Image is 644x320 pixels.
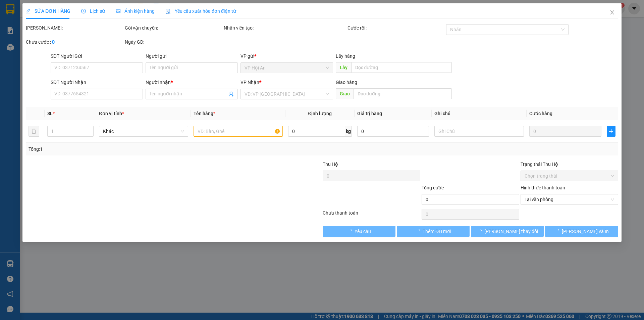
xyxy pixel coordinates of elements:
[435,126,524,137] input: Ghi Chú
[165,8,236,14] span: Yêu cầu xuất hóa đơn điện tử
[116,9,120,13] span: picture
[336,80,357,85] span: Giao hàng
[345,126,352,137] span: kg
[423,228,451,235] span: Thêm ĐH mới
[603,3,622,22] button: Close
[165,9,171,14] img: icon
[245,63,329,73] span: VP Hội An
[477,229,484,233] span: loading
[347,24,445,32] div: Cước rồi :
[116,8,155,14] span: Ảnh kiện hàng
[52,39,55,45] b: 0
[545,226,618,237] button: [PERSON_NAME] và In
[241,80,260,85] span: VP Nhận
[146,79,238,86] div: Người nhận
[336,62,351,73] span: Lấy
[241,52,333,60] div: VP gửi
[607,129,615,134] span: plus
[26,38,123,46] div: Chưa cước :
[308,111,332,116] span: Định lượng
[194,111,215,116] span: Tên hàng
[397,226,470,237] button: Thêm ĐH mới
[103,126,184,136] span: Khác
[336,53,355,59] span: Lấy hàng
[471,226,544,237] button: [PERSON_NAME] thay đổi
[562,228,609,235] span: [PERSON_NAME] và In
[146,52,238,60] div: Người gửi
[529,126,601,137] input: 0
[26,8,70,14] span: SỬA ĐƠN HÀNG
[229,91,234,97] span: user-add
[26,24,123,32] div: [PERSON_NAME]:
[357,111,382,116] span: Giá trị hàng
[529,111,552,116] span: Cước hàng
[525,171,614,181] span: Chọn trạng thái
[432,107,527,120] th: Ghi chú
[51,52,143,60] div: SĐT Người Gửi
[29,126,39,137] button: delete
[607,126,615,137] button: plus
[347,229,355,233] span: loading
[47,111,53,116] span: SL
[609,10,615,15] span: close
[81,9,86,13] span: clock-circle
[351,62,452,73] input: Dọc đường
[81,8,105,14] span: Lịch sử
[521,161,618,168] div: Trạng thái Thu Hộ
[354,88,452,99] input: Dọc đường
[323,162,338,167] span: Thu Hộ
[525,194,614,204] span: Tại văn phòng
[26,9,31,13] span: edit
[194,126,283,137] input: VD: Bàn, Ghế
[322,209,421,221] div: Chưa thanh toán
[336,88,354,99] span: Giao
[484,228,538,235] span: [PERSON_NAME] thay đổi
[51,79,143,86] div: SĐT Người Nhận
[554,229,562,233] span: loading
[224,24,346,32] div: Nhân viên tạo:
[29,145,249,153] div: Tổng: 1
[125,24,222,32] div: Gói vận chuyển:
[422,185,444,190] span: Tổng cước
[125,38,222,46] div: Ngày GD:
[99,111,124,116] span: Đơn vị tính
[415,229,423,233] span: loading
[355,228,371,235] span: Yêu cầu
[521,185,565,190] label: Hình thức thanh toán
[323,226,395,237] button: Yêu cầu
